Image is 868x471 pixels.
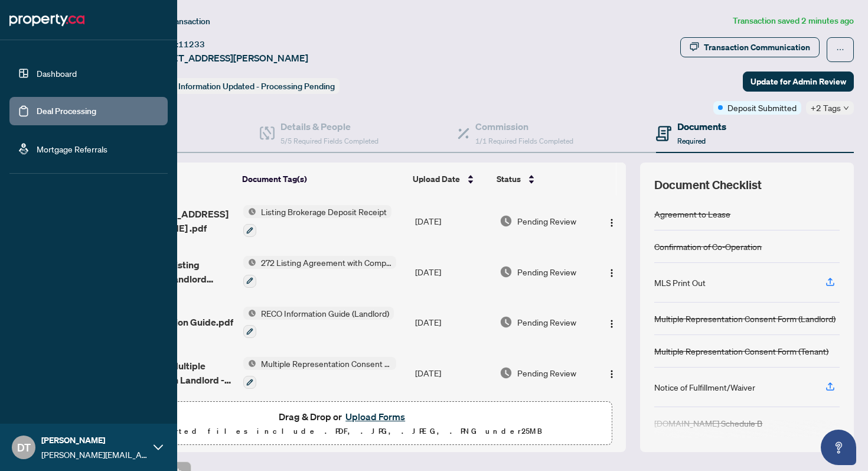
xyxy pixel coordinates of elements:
[811,101,841,115] span: +2 Tags
[654,177,762,193] span: Document Checklist
[602,363,621,382] button: Logo
[256,205,391,218] span: Listing Brokerage Deposit Receipt
[500,366,513,379] img: Document Status
[733,14,854,28] article: Transaction saved 2 minutes ago
[654,207,730,220] div: Agreement to Lease
[492,163,594,196] th: Status
[654,276,706,289] div: MLS Print Out
[654,417,762,430] div: [DOMAIN_NAME] Schedule B
[500,265,513,278] img: Document Status
[654,381,755,394] div: Notice of Fulfillment/Waiver
[243,357,256,370] img: Status Icon
[607,319,616,329] img: Logo
[475,137,573,145] span: 1/1 Required Fields Completed
[243,307,394,339] button: Status IconRECO Information Guide (Landlord)
[256,307,394,320] span: RECO Information Guide (Landlord)
[280,137,378,145] span: 5/5 Required Fields Completed
[41,434,148,447] span: [PERSON_NAME]
[607,268,616,278] img: Logo
[517,265,576,278] span: Pending Review
[146,78,340,94] div: Status:
[243,256,396,288] button: Status Icon272 Listing Agreement with Company Schedule A
[654,312,836,325] div: Multiple Representation Consent Form (Landlord)
[17,439,31,456] span: DT
[654,345,828,358] div: Multiple Representation Consent Form (Tenant)
[243,205,391,237] button: Status IconListing Brokerage Deposit Receipt
[410,196,495,246] td: [DATE]
[280,119,378,134] h4: Details & People
[243,256,256,269] img: Status Icon
[83,424,604,438] p: Supported files include .PDF, .JPG, .JPEG, .PNG under 25 MB
[178,39,205,50] span: 11233
[410,347,495,398] td: [DATE]
[607,369,616,379] img: Logo
[607,218,616,228] img: Logo
[843,105,849,111] span: down
[727,101,797,114] span: Deposit Submitted
[410,297,495,348] td: [DATE]
[413,173,460,186] span: Upload Date
[517,316,576,329] span: Pending Review
[342,409,409,424] button: Upload Forms
[408,163,492,196] th: Upload Date
[602,313,621,332] button: Logo
[147,16,210,27] span: View Transaction
[836,46,844,54] span: ellipsis
[256,256,396,269] span: 272 Listing Agreement with Company Schedule A
[654,240,762,253] div: Confirmation of Co-Operation
[9,11,84,30] img: logo
[37,68,77,79] a: Dashboard
[41,448,148,461] span: [PERSON_NAME][EMAIL_ADDRESS][DOMAIN_NAME]
[37,144,107,154] a: Mortgage Referrals
[243,205,256,218] img: Status Icon
[704,38,810,57] div: Transaction Communication
[243,357,396,389] button: Status IconMultiple Representation Consent Form (Landlord)
[475,119,573,134] h4: Commission
[677,119,726,134] h4: Documents
[237,163,408,196] th: Document Tag(s)
[500,316,513,329] img: Document Status
[146,51,308,65] span: [STREET_ADDRESS][PERSON_NAME]
[497,173,521,186] span: Status
[602,212,621,230] button: Logo
[743,72,854,92] button: Update for Admin Review
[517,366,576,379] span: Pending Review
[602,262,621,281] button: Logo
[76,402,611,446] span: Drag & Drop orUpload FormsSupported files include .PDF, .JPG, .JPEG, .PNG under25MB
[677,137,706,145] span: Required
[410,246,495,297] td: [DATE]
[37,106,96,116] a: Deal Processing
[178,81,335,92] span: Information Updated - Processing Pending
[750,72,846,91] span: Update for Admin Review
[256,357,396,370] span: Multiple Representation Consent Form (Landlord)
[279,409,409,424] span: Drag & Drop or
[500,215,513,228] img: Document Status
[517,215,576,228] span: Pending Review
[243,307,256,320] img: Status Icon
[821,430,856,465] button: Open asap
[680,37,820,57] button: Transaction Communication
